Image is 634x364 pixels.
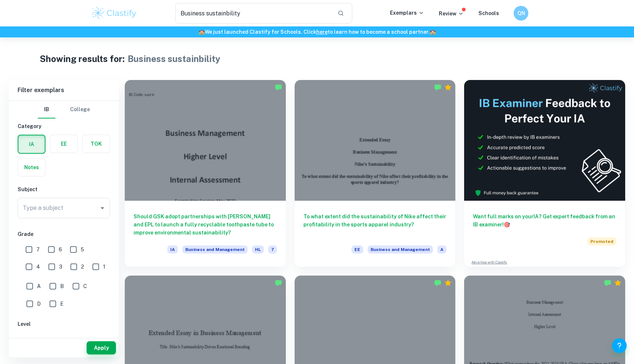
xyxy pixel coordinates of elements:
[275,279,282,287] img: Marked
[18,159,45,176] button: Notes
[464,80,625,201] img: Thumbnail
[18,135,45,153] button: IA
[60,282,64,290] span: B
[478,10,499,16] a: Schools
[36,245,40,254] span: 7
[514,6,528,21] button: QN
[37,282,41,290] span: A
[268,245,277,254] span: 7
[198,29,205,35] span: 🏫
[473,212,616,229] h6: Want full marks on your IA ? Get expert feedback from an IB examiner!
[36,263,40,271] span: 4
[134,212,277,237] h6: Should GSK adopt partnerships with [PERSON_NAME] and EPL to launch a fully recyclable toothpaste ...
[351,245,363,254] span: EE
[125,80,286,267] a: Should GSK adopt partnerships with [PERSON_NAME] and EPL to launch a fully recyclable toothpaste ...
[128,52,221,65] h1: Business sustainbility
[18,122,110,130] h6: Category
[87,341,116,354] button: Apply
[18,230,110,238] h6: Grade
[59,263,62,271] span: 3
[182,245,248,254] span: Business and Management
[83,135,110,153] button: TOK
[175,3,332,23] input: Search for any exemplars...
[390,9,424,17] p: Exemplars
[18,185,110,193] h6: Subject
[368,245,433,254] span: Business and Management
[464,80,625,267] a: Want full marks on yourIA? Get expert feedback from an IB examiner!PromotedAdvertise with Clastify
[59,245,62,254] span: 6
[439,10,464,18] p: Review
[9,80,119,101] h6: Filter exemplars
[612,338,627,353] button: Help and Feedback
[587,237,616,245] span: Promoted
[70,101,90,119] button: College
[434,279,441,287] img: Marked
[430,29,436,35] span: 🏫
[303,212,447,237] h6: To what extent did the sustainability of Nike affect their profitability in the sports apparel in...
[614,279,622,287] div: Premium
[434,84,441,91] img: Marked
[60,300,63,308] span: E
[437,245,447,254] span: A
[517,9,525,17] h6: QN
[18,320,110,328] h6: Level
[504,222,510,227] span: 🎯
[471,260,507,265] a: Advertise with Clastify
[252,245,264,254] span: HL
[167,245,178,254] span: IA
[40,52,125,65] h1: Showing results for:
[37,300,41,308] span: D
[91,6,138,21] img: Clastify logo
[38,101,55,119] button: IB
[275,84,282,91] img: Marked
[97,203,108,213] button: Open
[81,263,84,271] span: 2
[316,29,328,35] a: here
[38,101,90,119] div: Filter type choice
[604,279,611,287] img: Marked
[444,84,452,91] div: Premium
[81,245,84,254] span: 5
[83,282,87,290] span: C
[50,135,77,153] button: EE
[1,28,633,36] h6: We just launched Clastify for Schools. Click to learn how to become a school partner.
[103,263,105,271] span: 1
[295,80,456,267] a: To what extent did the sustainability of Nike affect their profitability in the sports apparel in...
[444,279,452,287] div: Premium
